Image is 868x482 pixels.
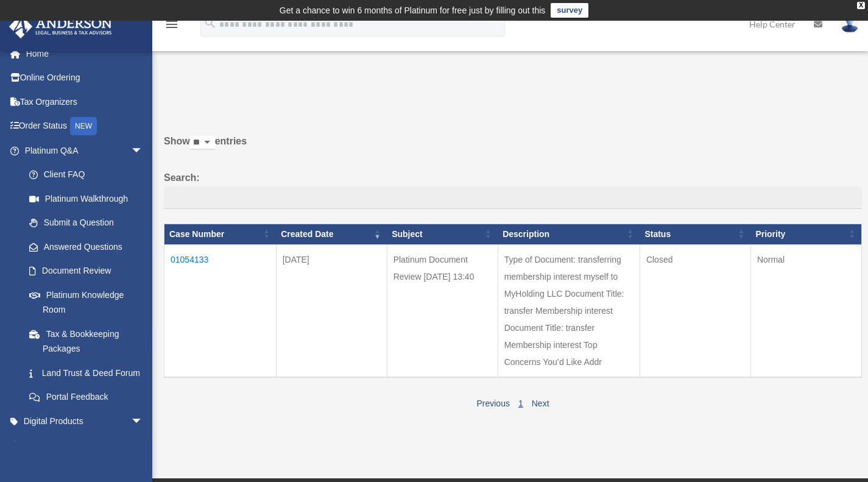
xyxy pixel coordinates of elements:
[498,224,640,245] th: Description: activate to sort column ascending
[164,17,179,32] i: menu
[551,3,588,18] a: survey
[498,244,640,377] td: Type of Document: transferring membership interest myself to MyHolding LLC Document Title: transf...
[131,409,155,434] span: arrow_drop_down
[17,186,155,211] a: Platinum Walkthrough
[532,399,549,408] a: Next
[17,211,155,235] a: Submit a Question
[17,322,155,361] a: Tax & Bookkeeping Packages
[387,244,498,377] td: Platinum Document Review [DATE] 13:40
[750,224,861,245] th: Priority: activate to sort column ascending
[164,224,277,245] th: Case Number: activate to sort column ascending
[750,244,861,377] td: Normal
[164,186,862,210] input: Search:
[9,409,161,433] a: Digital Productsarrow_drop_down
[17,361,155,385] a: Land Trust & Deed Forum
[17,259,155,283] a: Document Review
[164,169,862,210] label: Search:
[276,224,387,245] th: Created Date: activate to sort column ascending
[164,133,862,162] label: Show entries
[841,15,859,33] img: User Pic
[9,66,161,90] a: Online Ordering
[164,21,179,32] a: menu
[203,16,217,30] i: search
[640,224,750,245] th: Status: activate to sort column ascending
[131,433,155,458] span: arrow_drop_down
[276,244,387,377] td: [DATE]
[5,15,116,38] img: Anderson Advisors Platinum Portal
[17,283,155,322] a: Platinum Knowledge Room
[17,163,155,187] a: Client FAQ
[9,114,161,139] a: Order StatusNEW
[640,244,750,377] td: Closed
[17,235,149,259] a: Answered Questions
[518,399,523,408] a: 1
[476,399,509,408] a: Previous
[9,138,155,163] a: Platinum Q&Aarrow_drop_down
[9,433,161,458] a: My Entitiesarrow_drop_down
[387,224,498,245] th: Subject: activate to sort column ascending
[9,41,161,66] a: Home
[9,90,161,114] a: Tax Organizers
[190,136,215,150] select: Showentries
[164,244,277,377] td: 01054133
[131,138,155,163] span: arrow_drop_down
[70,117,97,135] div: NEW
[857,2,865,9] div: close
[280,3,546,18] div: Get a chance to win 6 months of Platinum for free just by filling out this
[17,385,155,409] a: Portal Feedback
